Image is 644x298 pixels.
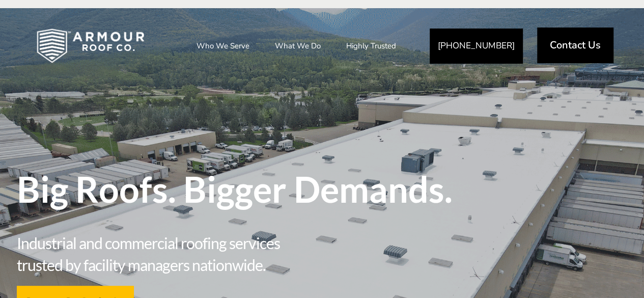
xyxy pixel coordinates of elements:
[265,33,331,59] a: What We Do
[17,171,628,207] span: Big Roofs. Bigger Demands.
[186,33,260,59] a: Who We Serve
[17,232,322,276] span: Industrial and commercial roofing services trusted by facility managers nationwide.
[537,28,613,63] a: Contact Us
[20,20,161,71] img: Industrial and Commercial Roofing Company | Armour Roof Co.
[550,40,601,50] span: Contact Us
[430,29,523,64] a: [PHONE_NUMBER]
[336,33,406,59] a: Highly Trusted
